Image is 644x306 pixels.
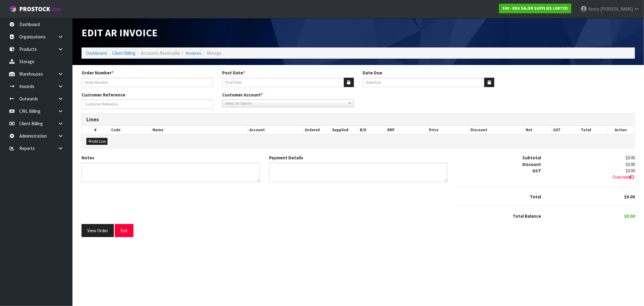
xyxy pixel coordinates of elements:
[532,168,541,174] strong: GST
[522,155,541,161] strong: Subtotal
[588,6,599,12] span: Kirsty
[86,50,107,56] a: Dashboard
[513,213,541,219] strong: Total Balance
[86,117,630,122] h3: Lines
[82,155,94,161] label: Notes
[499,4,571,13] a: S00 - RKG SALON SUPPLIES LIMITED
[82,224,114,237] button: View Order
[269,155,303,161] label: Payment Details
[248,126,303,134] th: Account
[19,5,50,13] span: ProStock
[225,100,346,107] span: Select an Option
[363,78,485,87] input: Date Due
[222,70,245,76] label: Post Date
[530,194,541,200] strong: Total
[186,50,201,56] a: Invoices
[82,70,114,76] label: Order Number
[151,126,248,134] th: Name
[82,92,125,98] label: Customer Reference
[141,50,180,56] span: Accounts Receivable
[110,126,151,134] th: Code
[552,126,579,134] th: GST
[82,126,110,134] th: #
[522,161,541,167] strong: Discount
[624,194,635,200] span: $0.00
[613,174,635,180] span: Override
[626,168,635,174] span: $0.00
[626,155,635,161] span: $0.00
[207,50,222,56] span: Manage
[358,126,386,134] th: B/O
[303,126,331,134] th: Ordered
[600,6,633,12] span: [PERSON_NAME]
[82,26,158,39] span: Edit AR Invoice
[82,78,213,87] input: Order Number
[222,78,344,87] input: Post Date
[607,126,635,134] th: Action
[86,138,107,145] button: Add Line
[331,126,358,134] th: Supplied
[469,126,524,134] th: Discount
[51,7,61,12] small: WMS
[502,6,568,11] strong: S00 - RKG SALON SUPPLIES LIMITED
[82,99,213,109] input: Customer Reference.
[222,92,263,98] label: Customer Account
[624,213,635,219] span: $0.00
[9,5,17,13] img: cube-alt.png
[112,50,136,56] a: Client Billing
[524,126,552,134] th: Net
[579,126,607,134] th: Total
[626,161,635,167] span: $0.00
[363,70,383,76] label: Date Due
[427,126,469,134] th: Price
[115,224,133,237] button: Exit
[386,126,427,134] th: RRP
